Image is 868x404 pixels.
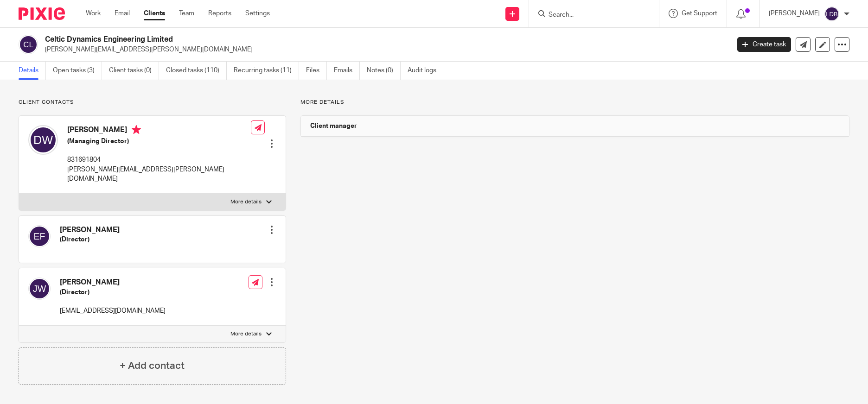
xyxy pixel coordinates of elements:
img: svg%3E [824,6,839,21]
h4: [PERSON_NAME] [60,278,166,287]
a: Reports [208,9,231,18]
a: Open tasks (3) [53,62,102,80]
p: [PERSON_NAME] [769,9,820,18]
a: Client tasks (0) [109,62,159,80]
a: Details [19,62,46,80]
h2: Celtic Dynamics Engineering Limited [45,35,587,44]
a: Notes (0) [367,62,401,80]
h5: (Director) [60,288,166,297]
h3: Client manager [310,121,357,131]
p: Client contacts [19,99,286,106]
p: [PERSON_NAME][EMAIL_ADDRESS][PERSON_NAME][DOMAIN_NAME] [67,165,251,184]
a: Edit client [815,37,830,52]
a: Send new email [796,37,811,52]
p: More details [230,330,262,338]
a: Settings [245,9,270,18]
i: Primary [132,125,141,134]
img: svg%3E [19,35,38,54]
img: Pixie [19,7,65,20]
a: Closed tasks (110) [166,62,227,80]
a: Email [115,9,130,18]
a: Emails [334,62,360,80]
p: More details [300,99,849,106]
a: Recurring tasks (11) [234,62,299,80]
a: Clients [144,9,165,18]
h5: (Director) [60,235,120,244]
h5: (Managing Director) [67,137,251,146]
p: 831691804 [67,155,251,164]
a: Create task [737,37,791,52]
input: Search [548,11,631,19]
p: [EMAIL_ADDRESS][DOMAIN_NAME] [60,306,166,316]
img: svg%3E [28,125,58,155]
a: Files [306,62,327,80]
p: [PERSON_NAME][EMAIL_ADDRESS][PERSON_NAME][DOMAIN_NAME] [45,45,723,54]
img: svg%3E [28,225,51,247]
a: Audit logs [408,62,443,80]
img: svg%3E [28,278,51,300]
span: Get Support [682,10,717,17]
a: Team [179,9,194,18]
p: More details [230,198,262,206]
h4: [PERSON_NAME] [67,125,251,137]
h4: [PERSON_NAME] [60,225,120,235]
a: Work [86,9,101,18]
h4: + Add contact [120,359,185,373]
